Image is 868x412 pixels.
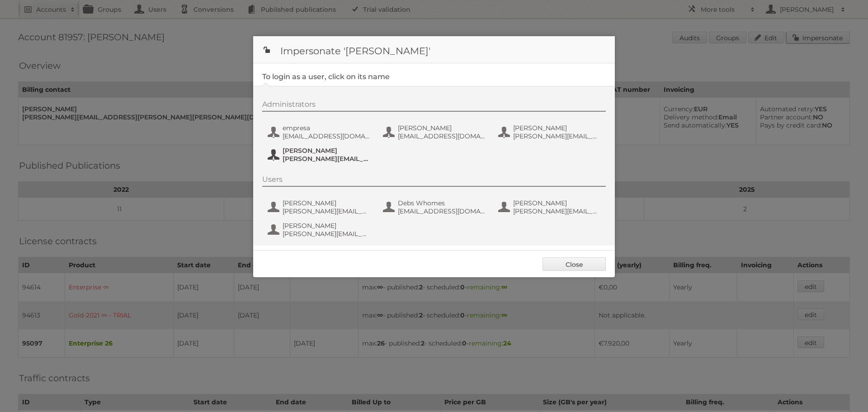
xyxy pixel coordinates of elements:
button: [PERSON_NAME] [PERSON_NAME][EMAIL_ADDRESS][PERSON_NAME][PERSON_NAME][DOMAIN_NAME] [267,146,373,164]
button: [PERSON_NAME] [EMAIL_ADDRESS][DOMAIN_NAME] [382,123,488,141]
span: [PERSON_NAME] [283,222,370,230]
button: [PERSON_NAME] [PERSON_NAME][EMAIL_ADDRESS][PERSON_NAME][DOMAIN_NAME] [267,198,373,216]
span: [EMAIL_ADDRESS][DOMAIN_NAME] [398,132,486,140]
span: [PERSON_NAME] [398,124,486,132]
span: [PERSON_NAME] [283,147,370,155]
span: [PERSON_NAME] [513,124,601,132]
a: Close [542,257,606,271]
button: Debs Whomes [EMAIL_ADDRESS][DOMAIN_NAME] [382,198,488,216]
span: Debs Whomes [398,199,486,207]
span: [PERSON_NAME][EMAIL_ADDRESS][PERSON_NAME][PERSON_NAME][DOMAIN_NAME] [283,155,370,163]
span: [PERSON_NAME][EMAIL_ADDRESS][DOMAIN_NAME] [513,132,601,140]
button: [PERSON_NAME] [PERSON_NAME][EMAIL_ADDRESS][DOMAIN_NAME] [267,221,373,239]
legend: To login as a user, click on its name [262,72,390,81]
button: empresa [EMAIL_ADDRESS][DOMAIN_NAME] [267,123,373,141]
h1: Impersonate '[PERSON_NAME]' [253,36,615,63]
span: empresa [283,124,370,132]
span: [PERSON_NAME][EMAIL_ADDRESS][DOMAIN_NAME] [513,207,601,215]
span: [EMAIL_ADDRESS][DOMAIN_NAME] [283,132,370,140]
span: [PERSON_NAME] [283,199,370,207]
button: [PERSON_NAME] [PERSON_NAME][EMAIL_ADDRESS][DOMAIN_NAME] [497,198,604,216]
span: [PERSON_NAME] [513,199,601,207]
span: [PERSON_NAME][EMAIL_ADDRESS][DOMAIN_NAME] [283,230,370,238]
button: [PERSON_NAME] [PERSON_NAME][EMAIL_ADDRESS][DOMAIN_NAME] [497,123,604,141]
span: [PERSON_NAME][EMAIL_ADDRESS][PERSON_NAME][DOMAIN_NAME] [283,207,370,215]
div: Administrators [262,100,606,112]
div: Users [262,175,606,187]
span: [EMAIL_ADDRESS][DOMAIN_NAME] [398,207,486,215]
